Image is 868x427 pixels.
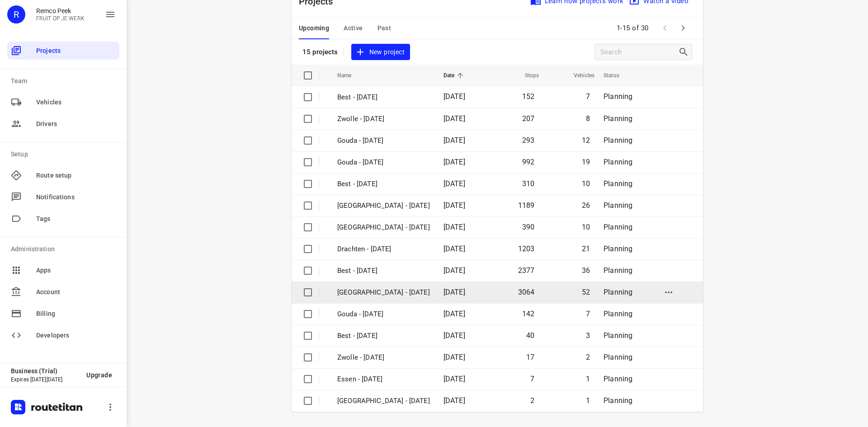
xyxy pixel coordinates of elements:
span: 293 [522,136,535,145]
span: 1189 [518,201,535,210]
span: Route setup [36,171,116,180]
span: 1 [586,396,590,405]
span: [DATE] [443,375,465,383]
input: Search projects [600,45,678,59]
span: Planning [604,223,632,231]
span: 1 [586,375,590,383]
span: 1-15 of 30 [613,19,652,38]
p: Setup [11,150,119,159]
button: New project [351,44,410,61]
span: Projects [36,46,116,56]
span: Past [377,23,392,34]
span: Account [36,287,116,297]
span: 3064 [518,288,535,296]
p: Zwolle - Wednesday [337,201,430,211]
span: Planning [604,92,632,101]
span: Drivers [36,119,116,129]
span: [DATE] [443,396,465,405]
p: [GEOGRAPHIC_DATA] - [DATE] [337,287,430,298]
span: [DATE] [443,158,465,166]
span: Upgrade [86,371,112,379]
span: 7 [530,375,534,383]
p: Expires [DATE][DATE] [11,376,79,383]
span: 12 [582,136,590,145]
div: Apps [7,261,119,279]
span: 2 [530,396,534,405]
span: Stops [513,70,539,81]
span: 26 [582,201,590,210]
span: 390 [522,223,535,231]
span: [DATE] [443,310,465,318]
span: [DATE] [443,288,465,296]
div: Notifications [7,188,119,206]
span: 17 [526,353,534,361]
span: 7 [586,310,590,318]
span: Planning [604,266,632,275]
span: [DATE] [443,331,465,340]
span: [DATE] [443,114,465,123]
span: Vehicles [562,70,594,81]
span: [DATE] [443,92,465,101]
span: 10 [582,223,590,231]
span: 2 [586,353,590,361]
span: 8 [586,114,590,123]
span: Planning [604,244,632,253]
div: Drivers [7,115,119,133]
p: 15 projects [302,48,338,56]
span: 36 [582,266,590,275]
span: [DATE] [443,136,465,145]
span: 2377 [518,266,535,275]
span: 40 [526,331,534,340]
p: Zwolle - Friday [337,114,430,124]
div: Projects [7,42,119,60]
p: FRUIT OP JE WERK [36,15,85,22]
span: Planning [604,310,632,318]
p: Gouda - Thursday [337,157,430,168]
span: 7 [586,92,590,101]
span: 310 [522,179,535,188]
span: 10 [582,179,590,188]
div: Route setup [7,166,119,184]
p: Best - Friday [337,92,430,103]
div: Billing [7,305,119,323]
span: 21 [582,244,590,253]
p: Zwolle - Friday [337,352,430,363]
p: Team [11,76,119,86]
span: Planning [604,158,632,166]
span: Upcoming [299,23,329,34]
div: R [7,5,25,23]
p: Administration [11,244,119,254]
p: Remco Peek [36,7,85,14]
span: [DATE] [443,266,465,275]
span: 992 [522,158,535,166]
span: [DATE] [443,244,465,253]
span: Developers [36,331,116,340]
span: Apps [36,266,116,275]
span: 207 [522,114,535,123]
span: 142 [522,310,535,318]
span: Planning [604,114,632,123]
p: Best - Friday [337,331,430,341]
p: Antwerpen - Thursday [337,396,430,406]
div: Account [7,283,119,301]
span: Vehicles [36,98,116,107]
span: Planning [604,353,632,361]
span: Notifications [36,192,116,202]
span: Next Page [674,19,692,37]
p: Essen - Friday [337,374,430,385]
span: Date [443,70,467,81]
p: Drachten - Monday [337,244,430,254]
span: Planning [604,331,632,340]
p: Gouda - [DATE] [337,136,430,146]
span: New project [357,47,405,58]
span: Planning [604,375,632,383]
button: Upgrade [79,367,119,383]
p: Gouda - Friday [337,309,430,319]
span: Planning [604,179,632,188]
span: 52 [582,288,590,296]
span: [DATE] [443,353,465,361]
span: 19 [582,158,590,166]
span: 1203 [518,244,535,253]
div: Tags [7,210,119,228]
p: Zwolle - Tuesday [337,222,430,233]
